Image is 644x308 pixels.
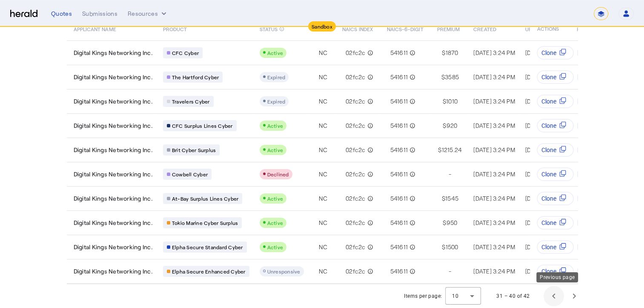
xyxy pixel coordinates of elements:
[346,170,366,178] span: 02fc2c
[442,49,445,57] span: $
[365,243,373,251] mat-icon: info_outline
[541,219,556,227] span: Clone
[365,219,373,227] mat-icon: info_outline
[314,24,329,33] span: STATE
[267,196,283,201] span: Active
[496,292,530,300] div: 31 – 40 of 42
[318,194,327,203] span: NC
[404,292,442,300] div: Items per page:
[318,73,327,81] span: NC
[390,73,408,81] span: 541611
[447,121,458,130] span: 920
[408,49,415,57] mat-icon: info_outline
[260,24,278,33] span: STATUS
[267,147,283,153] span: Active
[172,195,239,202] span: At-Bay Surplus Lines Cyber
[541,73,556,81] span: Clone
[537,240,574,254] button: Clone
[318,219,327,227] span: NC
[544,286,564,306] button: Previous page
[346,243,366,251] span: 02fc2c
[74,49,153,57] span: Digital Kings Networking Inc.
[51,9,72,18] div: Quotes
[74,267,153,276] span: Digital Kings Networking Inc.
[442,194,445,203] span: $
[74,219,153,227] span: Digital Kings Networking Inc.
[537,216,574,230] button: Clone
[525,24,548,33] span: UPDATED
[449,170,451,178] span: -
[390,243,408,251] span: 541611
[390,97,408,106] span: 541611
[386,24,423,33] span: NAICS-6-DIGIT
[390,121,408,130] span: 541611
[537,192,574,205] button: Clone
[449,267,451,276] span: -
[408,243,415,251] mat-icon: info_outline
[537,167,574,181] button: Clone
[473,122,515,129] span: [DATE] 3:24 PM
[346,194,366,203] span: 02fc2c
[473,49,515,56] span: [DATE] 3:24 PM
[267,74,286,80] span: Expired
[473,243,515,250] span: [DATE] 3:24 PM
[408,146,415,154] mat-icon: info_outline
[318,97,327,106] span: NC
[346,219,366,227] span: 02fc2c
[445,243,458,251] span: 1500
[74,170,153,178] span: Digital Kings Networking Inc.
[445,73,459,81] span: 3585
[537,95,574,108] button: Clone
[408,73,415,81] mat-icon: info_outline
[82,9,117,18] div: Submissions
[172,268,246,275] span: Elpha Secure Enhanced Cyber
[536,272,578,282] div: Previous page
[172,244,243,250] span: Elpha Secure Standard Cyber
[525,122,567,129] span: [DATE] 3:24 PM
[318,267,327,276] span: NC
[365,97,373,106] mat-icon: info_outline
[279,24,284,34] mat-icon: info_outline
[346,267,366,276] span: 02fc2c
[365,121,373,130] mat-icon: info_outline
[525,170,567,178] span: [DATE] 3:25 PM
[172,74,219,81] span: The Hartford Cyber
[390,267,408,276] span: 541611
[408,121,415,130] mat-icon: info_outline
[74,121,153,130] span: Digital Kings Networking Inc.
[267,123,283,129] span: Active
[525,219,567,226] span: [DATE] 3:28 PM
[473,219,515,226] span: [DATE] 3:24 PM
[445,49,458,57] span: 1870
[390,49,408,57] span: 541611
[365,73,373,81] mat-icon: info_outline
[445,194,458,203] span: 1545
[525,195,567,202] span: [DATE] 3:27 PM
[172,49,199,56] span: CFC Cyber
[172,122,233,129] span: CFC Surplus Lines Cyber
[390,170,408,178] span: 541611
[408,170,415,178] mat-icon: info_outline
[128,9,168,18] button: Resources dropdown menu
[441,73,445,81] span: $
[473,195,515,202] span: [DATE] 3:24 PM
[318,170,327,178] span: NC
[318,121,327,130] span: NC
[408,267,415,276] mat-icon: info_outline
[318,49,327,57] span: NC
[442,146,462,154] span: 1215.24
[537,46,574,60] button: Clone
[318,243,327,251] span: NC
[525,268,567,275] span: [DATE] 3:28 PM
[473,146,515,153] span: [DATE] 3:24 PM
[74,24,116,33] span: APPLICANT NAME
[537,143,574,157] button: Clone
[267,50,283,56] span: Active
[342,24,373,33] span: NAICS INDEX
[541,121,556,130] span: Clone
[473,98,515,105] span: [DATE] 3:24 PM
[10,10,37,18] img: Herald Logo
[365,146,373,154] mat-icon: info_outline
[541,97,556,106] span: Clone
[74,97,153,106] span: Digital Kings Networking Inc.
